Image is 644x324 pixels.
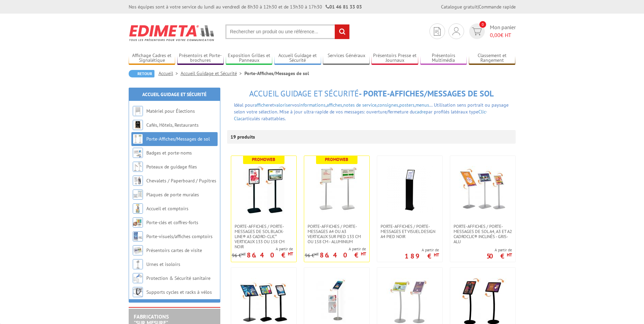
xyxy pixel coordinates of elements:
[450,224,515,244] a: Porte-affiches / Porte-messages de sol A4, A3 et A2 CadroClic® inclinés - Gris-alu
[252,157,275,162] b: Promoweb
[249,88,359,99] span: Accueil Guidage et Sécurité
[416,102,429,108] a: menus
[467,23,516,39] a: devis rapide 0 Mon panier 0,00€ HT
[133,273,143,283] img: Protection & Sécurité sanitaire
[133,162,143,172] img: Poteaux de guidage files
[299,102,326,108] a: informations
[232,253,246,258] p: 96 €
[232,246,293,252] span: A partir de
[231,224,296,249] a: Porte-affiches / Porte-messages de sol Black-Line® A3 Cadro-Clic° Verticaux 133 ou 158 cm noir
[507,252,512,258] sup: HT
[240,166,288,214] img: Porte-affiches / Porte-messages de sol Black-Line® A3 Cadro-Clic° Verticaux 133 ou 158 cm noir
[377,224,442,239] a: Porte-affiches / Porte-messages et Visuel Design A4 pied noir
[133,231,143,241] img: Porte-visuels/affiches comptoirs
[146,247,202,253] a: Présentoirs cartes de visite
[313,166,361,214] img: Porte-affiches / Porte-messages A4 ou A3 Verticaux sur pied 133 cm ou 158 cm - Aluminium
[133,203,143,214] img: Accueil et comptoirs
[327,102,342,108] a: affiches
[146,108,195,114] a: Matériel pour Élections
[434,252,439,258] sup: HT
[129,3,362,10] div: Nos équipes sont à votre service du lundi au vendredi de 8h30 à 12h30 et de 13h30 à 17h30
[255,102,270,108] a: afficher
[247,253,293,257] p: 86.40 €
[434,27,441,36] img: devis rapide
[325,157,348,162] b: Promoweb
[146,275,210,281] a: Protection & Sécurité sanitaire
[320,253,366,257] p: 86.40 €
[133,176,143,186] img: Chevalets / Paperboard / Pupitres
[274,102,292,108] a: valoriser
[235,224,293,249] span: Porte-affiches / Porte-messages de sol Black-Line® A3 Cadro-Clic° Verticaux 133 ou 158 cm noir
[469,53,516,64] a: Classement et Rangement
[459,166,507,214] img: Porte-affiches / Porte-messages de sol A4, A3 et A2 CadroClic® inclinés - Gris-alu
[405,254,439,258] p: 189 €
[454,224,512,244] span: Porte-affiches / Porte-messages de sol A4, A3 et A2 CadroClic® inclinés - Gris-alu
[225,24,350,39] input: Rechercher un produit ou une référence...
[343,102,376,108] a: notes de service
[479,21,486,28] span: 0
[133,259,143,269] img: Urnes et isoloirs
[405,247,439,253] span: A partir de
[486,254,512,258] p: 50 €
[159,70,181,76] a: Accueil
[288,251,293,257] sup: HT
[146,219,198,226] a: Porte-clés et coffres-forts
[142,91,206,97] a: Accueil Guidage et Sécurité
[381,224,439,239] span: Porte-affiches / Porte-messages et Visuel Design A4 pied noir
[133,148,143,158] img: Badges et porte-noms
[490,32,500,38] span: 0,00
[244,70,309,77] li: Porte-Affiches/Messages de sol
[133,217,143,228] img: Porte-clés et coffres-forts
[304,224,369,244] a: Porte-affiches / Porte-messages A4 ou A3 Verticaux sur pied 133 cm ou 158 cm - Aluminium
[231,130,256,144] p: 19 produits
[129,70,154,77] a: Retour
[472,28,482,35] img: devis rapide
[479,4,516,10] a: Commande rapide
[415,109,426,115] a: cadre
[308,224,366,244] span: Porte-affiches / Porte-messages A4 ou A3 Verticaux sur pied 133 cm ou 158 cm - Aluminium
[133,245,143,255] img: Présentoirs cartes de visite
[129,20,215,46] img: Edimeta
[227,89,516,98] h1: - Porte-Affiches/Messages de sol
[453,27,460,35] img: devis rapide
[314,252,319,256] sup: HT
[133,106,143,116] img: Matériel pour Élections
[146,122,199,128] a: Cafés, Hôtels, Restaurants
[133,287,143,297] img: Supports cycles et racks à vélos
[371,53,418,64] a: Présentoirs Presse et Journaux
[226,53,273,64] a: Exposition Grilles et Panneaux
[399,102,415,108] a: posters
[133,120,143,130] img: Cafés, Hôtels, Restaurants
[305,253,319,258] p: 96 €
[361,251,366,257] sup: HT
[146,192,199,198] a: Plaques de porte murales
[129,53,176,64] a: Affichage Cadres et Signalétique
[146,205,188,212] a: Accueil et comptoirs
[486,247,512,253] span: A partir de
[490,31,516,39] span: € HT
[241,252,246,256] sup: HT
[234,102,509,122] span: et vos , , , , , … Utilisation sens portrait ou paysage selon votre sélection. Mise à jour ultra-...
[133,190,143,200] img: Plaques de porte murales
[378,102,398,108] a: consignes
[234,102,255,108] font: Idéal pour
[146,178,216,184] a: Chevalets / Paperboard / Pupitres
[133,134,143,144] img: Porte-Affiches/Messages de sol
[146,233,213,239] a: Porte-visuels/affiches comptoirs
[386,166,434,214] img: Porte-affiches / Porte-messages et Visuel Design A4 pied noir
[326,4,362,10] strong: 01 46 81 33 03
[441,4,478,10] a: Catalogue gratuit
[146,261,180,267] a: Urnes et isoloirs
[146,289,212,295] a: Supports cycles et racks à vélos
[274,53,321,64] a: Accueil Guidage et Sécurité
[181,70,244,76] a: Accueil Guidage et Sécurité
[490,23,516,39] span: Mon panier
[234,109,487,122] a: Clic-Clac
[323,53,370,64] a: Services Généraux
[177,53,224,64] a: Présentoirs et Porte-brochures
[335,24,349,39] input: rechercher
[146,164,197,170] a: Poteaux de guidage files
[305,246,366,252] span: A partir de
[441,3,516,10] div: |
[146,150,192,156] a: Badges et porte-noms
